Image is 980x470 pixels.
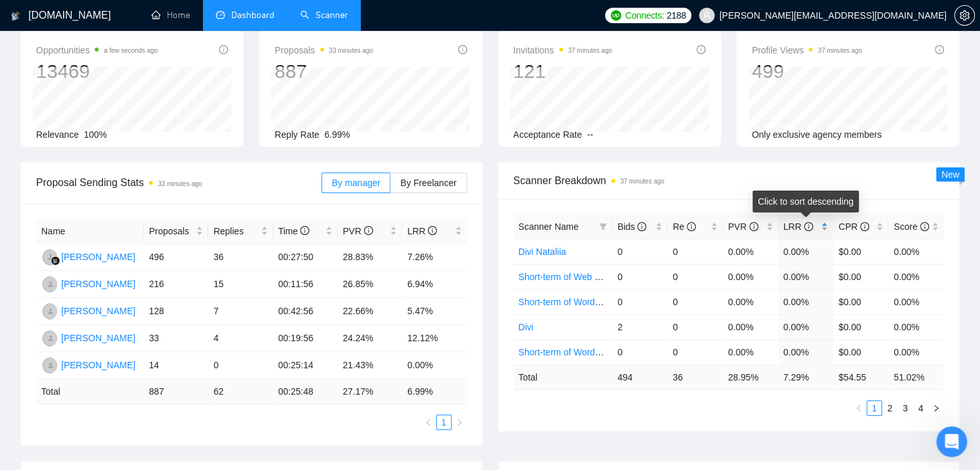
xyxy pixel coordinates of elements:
td: 0 [612,239,668,264]
th: Replies [208,219,273,244]
td: 0.00% [778,339,834,364]
td: 0 [668,339,723,364]
th: Proposals [144,219,208,244]
div: Vadym [46,58,77,71]
img: RF [43,249,59,265]
td: 00:25:14 [273,352,338,379]
div: Mariia [46,201,73,214]
span: Did that answer your question? [46,141,187,151]
span: By manager [332,178,380,188]
a: 2 [883,401,897,415]
td: 0.00% [778,239,834,264]
span: Only exclusive agency members [752,129,882,140]
td: 28.83% [338,244,402,271]
td: 4 [208,325,273,352]
img: Profile image for AI Assistant from GigRadar 📡 [15,331,41,357]
img: gigradar-bm.png [51,256,60,265]
td: 28.95 % [723,364,778,390]
td: 0 [668,239,723,264]
td: 0.00% [778,289,834,314]
span: Opportunities [36,42,158,58]
time: 37 minutes ago [818,47,861,54]
div: [PERSON_NAME] [61,358,135,372]
td: 0 [612,339,668,364]
td: 22.66% [338,298,402,325]
img: Profile image for Vadym [15,45,41,71]
div: 13469 [36,59,158,84]
li: Next Page [452,415,467,430]
th: Name [36,219,144,244]
div: [PERSON_NAME] [61,304,135,318]
td: 36 [668,364,723,390]
span: Scanner Breakdown [514,173,945,189]
div: AI Assistant from GigRadar 📡 [46,344,181,357]
span: 100% [84,129,107,140]
span: filter [597,217,610,236]
td: 128 [144,298,208,325]
td: 21.43% [338,352,402,379]
span: info-circle [364,226,373,235]
td: 0.00% [778,264,834,289]
span: Time [278,226,309,236]
img: logo [11,6,20,26]
div: 121 [514,59,612,84]
td: 0.00% [889,289,944,314]
li: Next Page [928,400,944,416]
span: Relevance [36,129,79,140]
li: 1 [436,415,452,430]
button: Send us a message [59,289,198,315]
div: 499 [752,59,862,84]
span: info-circle [749,222,758,231]
td: 0.00% [889,314,944,339]
td: Total [36,379,144,404]
td: 00:11:56 [273,271,338,298]
span: Score [894,221,928,232]
li: Previous Page [851,400,867,416]
div: • [DATE] [76,249,112,262]
td: $0.00 [833,289,889,314]
span: info-circle [697,45,706,54]
span: LRR [783,221,813,232]
td: $0.00 [833,314,889,339]
span: Invitations [514,42,612,58]
td: 0 [208,352,273,379]
span: Connects: [625,8,664,23]
span: Acceptance Rate [514,129,582,140]
a: MF[PERSON_NAME] [41,305,135,315]
span: Scanner Name [519,221,579,232]
img: Profile image for AI Assistant from GigRadar 📡 [15,140,41,166]
a: searchScanner [300,10,348,21]
td: 0.00% [889,239,944,264]
span: right [932,404,940,412]
div: Close [226,5,249,28]
li: Previous Page [421,415,436,430]
td: $0.00 [833,339,889,364]
td: 27.17 % [338,379,402,404]
td: 00:27:50 [273,244,338,271]
td: 51.02 % [889,364,944,390]
td: 7.26% [402,244,466,271]
time: 33 minutes ago [329,47,373,54]
a: setting [954,10,975,21]
div: AI Assistant from GigRadar 📡 [46,296,181,310]
a: RF[PERSON_NAME] [41,251,135,261]
a: Short-term of WordPress [GEOGRAPHIC_DATA] [519,347,715,357]
button: Messages [86,352,171,403]
span: filter [599,223,607,230]
button: right [452,415,467,430]
span: dashboard [216,10,225,19]
h1: Messages [95,6,165,28]
td: 00:19:56 [273,325,338,352]
td: Total [514,364,613,390]
img: Profile image for AI Assistant from GigRadar 📡 [15,283,41,309]
span: info-circle [860,222,869,231]
span: left [425,418,432,426]
span: info-circle [804,222,813,231]
td: 0 [612,289,668,314]
a: homeHome [151,10,190,21]
span: You're welcome! If you have any more questions or need further assistance, feel free to ask. [46,284,463,294]
span: Proposals [274,42,373,58]
span: info-circle [687,222,696,231]
span: Reply Rate [274,129,319,140]
button: right [928,400,944,416]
